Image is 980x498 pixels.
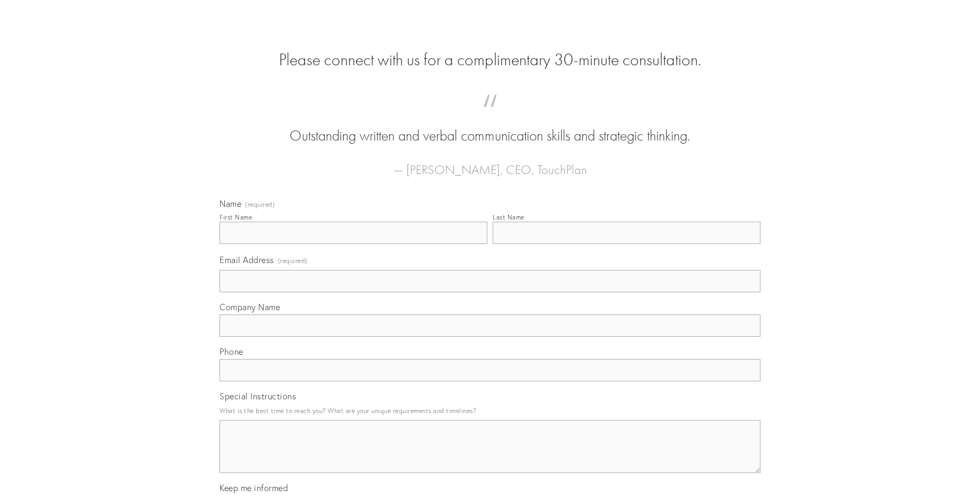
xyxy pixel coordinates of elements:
span: Special Instructions [220,391,296,401]
span: Name [220,198,241,209]
figcaption: — [PERSON_NAME], CEO, TouchPlan [237,146,743,180]
span: Company Name [220,302,280,312]
div: Last Name [493,213,524,221]
span: “ [237,105,743,126]
span: Phone [220,346,243,357]
span: Email Address [220,255,274,265]
p: What is the best time to reach you? What are your unique requirements and timelines? [220,404,760,418]
h2: Please connect with us for a complimentary 30-minute consultation. [220,50,760,70]
span: Keep me informed [220,483,288,493]
span: (required) [278,254,308,268]
span: (required) [245,202,275,208]
blockquote: Outstanding written and verbal communication skills and strategic thinking. [237,105,743,146]
div: First Name [220,213,252,221]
